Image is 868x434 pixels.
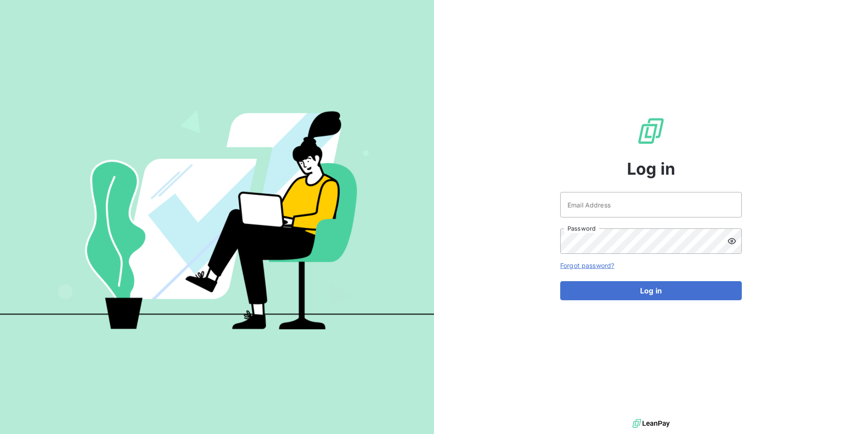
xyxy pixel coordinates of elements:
span: Log in [627,156,676,181]
img: LeanPay Logo [636,116,666,146]
input: placeholder [560,192,742,217]
img: logo [632,417,670,430]
a: Forgot password? [560,262,614,269]
button: Log in [560,281,742,300]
